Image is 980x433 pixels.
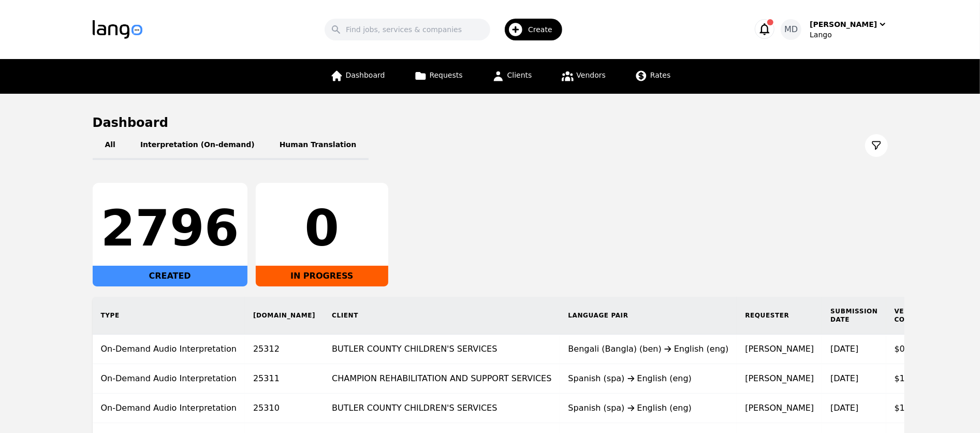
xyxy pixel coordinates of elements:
[784,23,798,36] span: MD
[93,266,247,286] div: CREATED
[245,394,324,423] td: 25310
[528,24,560,35] span: Create
[886,394,934,423] td: $1.51
[886,297,934,335] th: Vendor Cost
[737,297,822,335] th: Requester
[93,20,142,39] img: Logo
[865,134,888,157] button: Filter
[737,364,822,394] td: [PERSON_NAME]
[245,364,324,394] td: 25311
[568,372,729,385] div: Spanish (spa) English (eng)
[267,131,369,160] button: Human Translation
[555,59,612,94] a: Vendors
[93,394,245,423] td: On-Demand Audio Interpretation
[560,297,737,335] th: Language Pair
[324,297,560,335] th: Client
[822,297,886,335] th: Submission Date
[264,204,380,253] div: 0
[346,71,385,79] span: Dashboard
[568,343,729,355] div: Bengali (Bangla) (ben) English (eng)
[245,335,324,364] td: 25312
[101,204,239,253] div: 2796
[577,71,606,79] span: Vendors
[325,19,490,40] input: Find jobs, services & companies
[886,335,934,364] td: $0.00
[128,131,267,160] button: Interpretation (On-demand)
[324,364,560,394] td: CHAMPION REHABILITATION AND SUPPORT SERVICES
[886,364,934,394] td: $1.80
[650,71,670,79] span: Rates
[430,71,463,79] span: Requests
[93,297,245,335] th: Type
[324,335,560,364] td: BUTLER COUNTY CHILDREN'S SERVICES
[830,403,858,413] time: [DATE]
[568,402,729,414] div: Spanish (spa) English (eng)
[408,59,469,94] a: Requests
[810,19,877,30] div: [PERSON_NAME]
[830,344,858,354] time: [DATE]
[324,394,560,423] td: BUTLER COUNTY CHILDREN'S SERVICES
[93,131,128,160] button: All
[245,297,324,335] th: [DOMAIN_NAME]
[324,59,391,94] a: Dashboard
[93,114,888,131] h1: Dashboard
[810,30,887,40] div: Lango
[781,19,887,40] button: MD[PERSON_NAME]Lango
[830,373,858,383] time: [DATE]
[490,15,568,45] button: Create
[507,71,532,79] span: Clients
[628,59,677,94] a: Rates
[93,335,245,364] td: On-Demand Audio Interpretation
[256,266,388,286] div: IN PROGRESS
[93,364,245,394] td: On-Demand Audio Interpretation
[737,394,822,423] td: [PERSON_NAME]
[486,59,538,94] a: Clients
[737,335,822,364] td: [PERSON_NAME]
